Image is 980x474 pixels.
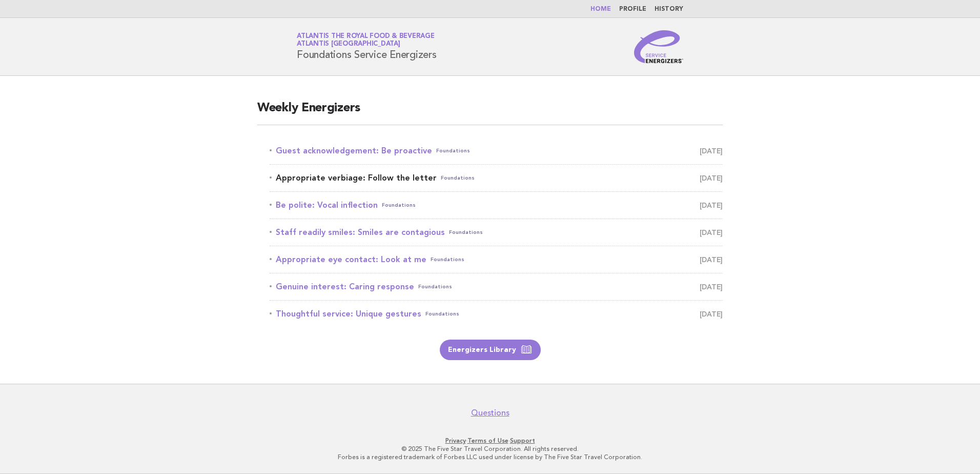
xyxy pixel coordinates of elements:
a: Thoughtful service: Unique gesturesFoundations [DATE] [270,307,723,321]
p: © 2025 The Five Star Travel Corporation. All rights reserved. [176,445,804,453]
span: [DATE] [700,307,723,321]
span: Foundations [441,171,475,185]
span: [DATE] [700,198,723,212]
span: [DATE] [700,252,723,267]
a: Atlantis the Royal Food & BeverageAtlantis [GEOGRAPHIC_DATA] [297,33,435,47]
a: Questions [471,408,509,418]
img: Service Energizers [634,30,683,63]
span: Foundations [449,225,483,240]
h2: Weekly Energizers [257,100,723,125]
a: Terms of Use [467,437,508,444]
a: Be polite: Vocal inflectionFoundations [DATE] [270,198,723,212]
a: Support [510,437,535,444]
span: Foundations [418,280,452,294]
p: Forbes is a registered trademark of Forbes LLC used under license by The Five Star Travel Corpora... [176,453,804,461]
a: Appropriate eye contact: Look at meFoundations [DATE] [270,252,723,267]
p: · · [176,437,804,445]
span: Foundations [382,198,416,212]
a: Profile [619,6,646,12]
span: Foundations [431,252,464,267]
a: History [655,6,683,12]
a: Guest acknowledgement: Be proactiveFoundations [DATE] [270,144,723,158]
span: [DATE] [700,280,723,294]
a: Genuine interest: Caring responseFoundations [DATE] [270,280,723,294]
a: Appropriate verbiage: Follow the letterFoundations [DATE] [270,171,723,185]
a: Staff readily smiles: Smiles are contagiousFoundations [DATE] [270,225,723,240]
a: Energizers Library [440,340,541,360]
span: [DATE] [700,171,723,185]
span: [DATE] [700,144,723,158]
span: [DATE] [700,225,723,240]
span: Foundations [425,307,459,321]
a: Privacy [445,437,466,444]
span: Atlantis [GEOGRAPHIC_DATA] [297,41,400,48]
h1: Foundations Service Energizers [297,33,437,60]
a: Home [590,6,611,12]
span: Foundations [436,144,470,158]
